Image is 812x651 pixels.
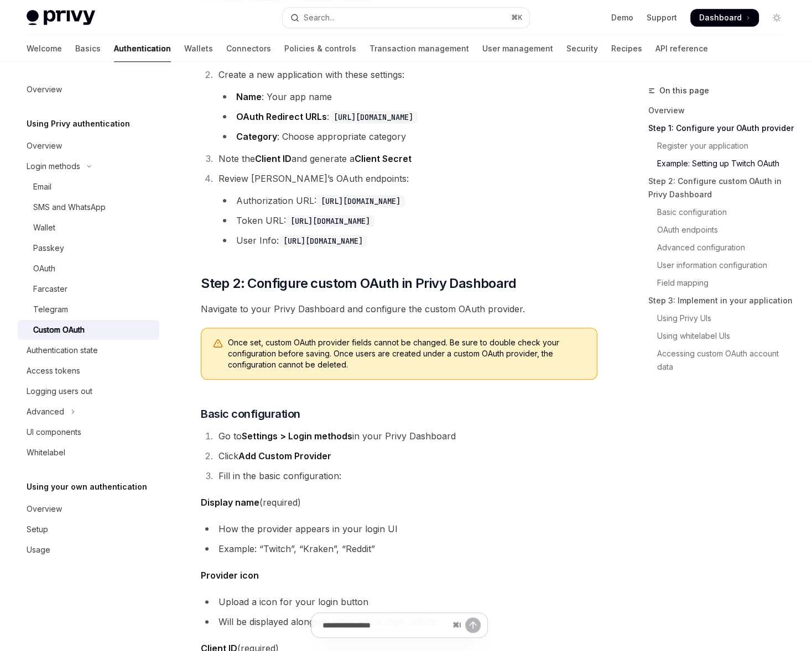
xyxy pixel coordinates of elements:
a: Example: Setting up Twitch OAuth [648,155,794,172]
div: Search... [304,11,335,24]
a: Using whitelabel UIs [648,327,794,345]
a: Passkey [18,238,159,258]
a: Welcome [27,35,62,62]
strong: Provider icon [201,570,259,581]
li: Note the and generate a [215,151,597,166]
span: ⌘ K [511,13,523,22]
strong: Category [236,131,277,142]
li: Click [215,448,597,464]
div: Logging users out [27,385,92,398]
a: Step 2: Configure custom OAuth in Privy Dashboard [648,172,794,203]
li: Example: “Twitch”, “Kraken”, “Reddit” [201,541,597,556]
div: SMS and WhatsApp [33,201,106,214]
a: Overview [18,136,159,156]
div: Setup [27,523,48,536]
div: Overview [27,139,62,153]
a: Connectors [226,35,271,62]
li: Go to in your Privy Dashboard [215,428,597,444]
strong: Name [236,91,262,102]
a: Wallets [184,35,213,62]
li: Create a new application with these settings: [215,67,597,144]
a: Overview [18,80,159,99]
a: OAuth endpoints [648,221,794,239]
a: Access tokens [18,361,159,381]
a: Transaction management [369,35,469,62]
span: Once set, custom OAuth provider fields cannot be changed. Be sure to double check your configurat... [228,337,586,370]
div: Farcaster [33,282,67,296]
strong: OAuth Redirect URLs [236,111,327,122]
a: Demo [611,12,633,23]
h5: Using your own authentication [27,480,147,494]
div: Custom OAuth [33,323,85,337]
li: Token URL: [218,213,597,228]
a: Custom OAuth [18,320,159,340]
li: Fill in the basic configuration: [215,468,597,484]
a: Recipes [611,35,642,62]
div: Authentication state [27,344,98,357]
a: Field mapping [648,274,794,292]
a: Authentication [114,35,171,62]
code: [URL][DOMAIN_NAME] [316,195,405,207]
a: SMS and WhatsApp [18,197,159,217]
a: Whitelabel [18,443,159,463]
a: Basics [75,35,101,62]
a: Advanced configuration [648,239,794,256]
a: Register your application [648,137,794,155]
a: Usage [18,540,159,560]
a: Overview [648,102,794,119]
div: Usage [27,543,50,556]
strong: Client Secret [355,153,412,164]
a: Farcaster [18,279,159,299]
div: Passkey [33,242,64,255]
button: Toggle dark mode [768,9,785,27]
span: Dashboard [699,12,742,23]
a: OAuth [18,259,159,279]
div: Advanced [27,405,64,418]
strong: Client ID [255,153,292,164]
div: Wallet [33,221,55,234]
li: : Choose appropriate category [218,129,597,144]
a: User management [482,35,553,62]
li: : Your app name [218,89,597,104]
h5: Using Privy authentication [27,117,130,130]
a: Dashboard [690,9,759,27]
a: Accessing custom OAuth account data [648,345,794,376]
code: [URL][DOMAIN_NAME] [279,235,367,247]
svg: Warning [212,338,223,349]
div: UI components [27,426,81,439]
input: Ask a question... [322,613,448,637]
a: Wallet [18,218,159,238]
li: Upload a icon for your login button [201,594,597,610]
a: Step 1: Configure your OAuth provider [648,119,794,137]
span: Step 2: Configure custom OAuth in Privy Dashboard [201,275,516,292]
a: Support [647,12,677,23]
li: How the provider appears in your login UI [201,521,597,537]
a: Logging users out [18,381,159,401]
a: UI components [18,422,159,442]
span: (required) [201,495,597,510]
button: Send message [465,617,481,633]
a: Basic configuration [648,203,794,221]
a: Security [566,35,598,62]
strong: Display name [201,497,259,508]
a: Step 3: Implement in your application [648,292,794,309]
button: Toggle Advanced section [18,402,159,422]
div: Telegram [33,303,68,316]
li: Authorization URL: [218,193,597,208]
strong: Settings > Login methods [242,431,352,442]
a: Telegram [18,300,159,319]
div: Whitelabel [27,446,65,459]
button: Toggle Login methods section [18,156,159,176]
code: [URL][DOMAIN_NAME] [329,111,418,123]
li: Review [PERSON_NAME]’s OAuth endpoints: [215,171,597,248]
li: User Info: [218,233,597,248]
a: Setup [18,519,159,539]
code: [URL][DOMAIN_NAME] [286,215,374,227]
div: Overview [27,83,62,96]
div: Login methods [27,160,80,173]
a: Policies & controls [284,35,356,62]
a: Overview [18,499,159,519]
div: OAuth [33,262,55,275]
a: User information configuration [648,256,794,274]
span: On this page [659,84,709,97]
